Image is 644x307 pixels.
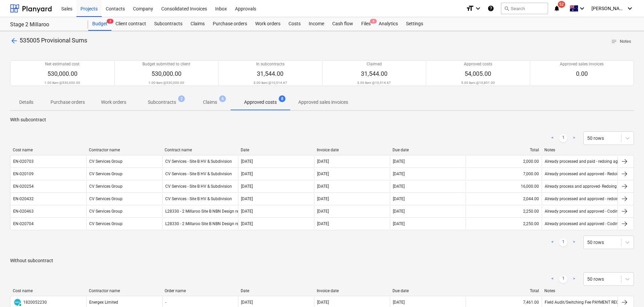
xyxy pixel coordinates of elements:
a: Settings [402,17,427,31]
p: Claimed [367,61,382,67]
span: 6 [370,19,377,24]
span: 3 [107,19,113,24]
div: CV Services Group [86,156,162,167]
div: Invoice date [317,288,387,293]
span: 54,005.00 [465,70,491,77]
a: Analytics [375,17,402,31]
p: Approved sales invoices [298,99,348,106]
p: Work orders [101,99,126,106]
div: Order name [165,288,235,293]
i: keyboard_arrow_down [474,4,482,12]
a: Costs [284,17,305,31]
div: [DATE] [317,300,329,305]
div: Date [241,148,311,152]
div: [DATE] [317,184,329,189]
a: Next page [570,134,578,142]
p: 1.00 item @ 530,000.00 [148,81,184,85]
span: 52 [558,1,565,8]
span: 2 [178,95,185,102]
div: [DATE] [241,300,253,305]
a: Next page [570,275,578,283]
div: [DATE] [241,209,253,214]
div: 2,000.00 [466,156,541,167]
i: notifications [553,4,560,12]
div: CV Services Group [86,193,162,204]
div: [DATE] [393,209,405,214]
div: Date [241,288,311,293]
p: 3.00 item @ 10,514.67 [253,81,287,85]
a: Previous page [548,275,556,283]
div: EN-020254 [13,184,34,189]
a: Income [305,17,328,31]
p: Approved costs [244,99,277,106]
p: Approved sales invoices [560,61,604,67]
div: [DATE] [393,172,405,176]
a: Work orders [251,17,284,31]
div: CV Services - Site B HV & Subdivision [165,159,232,164]
div: [DATE] [393,300,405,305]
p: 5.00 item @ 10,801.00 [461,81,495,85]
div: [DATE] [241,172,253,176]
div: EN-020109 [13,172,34,176]
p: Claims [203,99,217,106]
a: Previous page [548,238,556,246]
div: [DATE] [317,159,329,164]
span: 31,544.00 [257,70,283,77]
div: [DATE] [317,172,329,176]
div: EN-020463 [13,209,34,214]
a: Cash flow [328,17,357,31]
div: CV Services - Site B HV & Subdivision [165,196,232,201]
div: Due date [393,288,463,293]
div: 1820052230 [23,300,47,305]
div: Files [357,17,375,31]
div: [DATE] [393,159,405,164]
a: Subcontracts [150,17,187,31]
div: - [165,300,166,305]
span: 31,544.00 [361,70,387,77]
span: search [504,6,509,11]
span: 530,000.00 [151,70,181,77]
i: format_size [466,4,474,12]
a: Page 1 is your current page [559,134,567,142]
img: xero.svg [14,299,21,306]
p: Without subcontract [10,257,634,264]
span: notes [611,38,617,44]
div: Cost name [13,148,83,152]
p: 3.00 item @ 10,514.67 [357,81,391,85]
div: Contract name [165,148,235,152]
span: 0.00 [576,70,588,77]
div: 2,250.00 [466,206,541,217]
div: EN-020432 [13,196,34,201]
div: 2,044.00 [466,193,541,204]
div: CV Services - Site B HV & Subdivision [165,184,232,189]
i: keyboard_arrow_down [578,4,586,12]
a: Budget3 [88,17,111,31]
div: CV Services Group [86,206,162,217]
a: Claims [187,17,209,31]
a: Purchase orders [209,17,251,31]
a: Page 1 is your current page [559,275,567,283]
div: CV Services - Site B HV & Subdivision [165,172,232,176]
p: Subcontracts [148,99,176,106]
span: 6 [219,95,226,102]
div: EN-020703 [13,159,34,164]
div: L28330 - 2 Millaroo Site B NBN Design required for ROL [165,221,264,226]
div: Invoice has been synced with Xero and its status is currently PAID [13,298,22,307]
div: [DATE] [241,159,253,164]
div: Invoice date [317,148,387,152]
div: CV Services Group [86,218,162,229]
span: 530,000.00 [47,70,77,77]
div: EN-020704 [13,221,34,226]
div: L28330 - 2 Millaroo Site B NBN Design required for ROL [165,209,264,214]
p: Purchase orders [50,99,85,106]
a: Next page [570,238,578,246]
p: Net estimated cost [45,61,79,67]
div: Stage 2 Millaroo [10,21,80,28]
div: [DATE] [393,221,405,226]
